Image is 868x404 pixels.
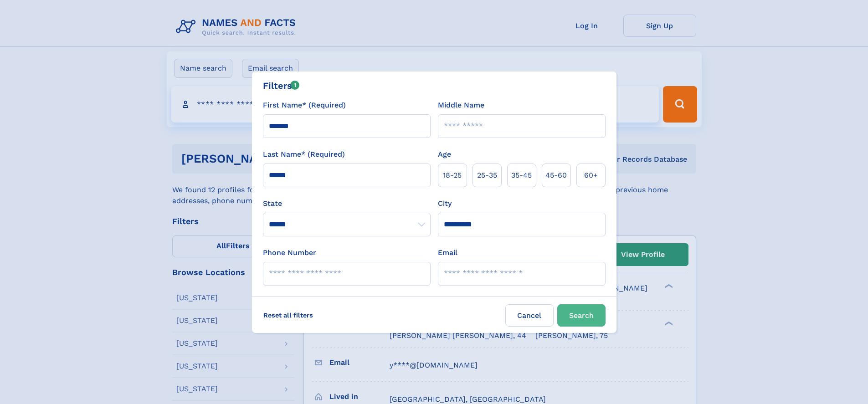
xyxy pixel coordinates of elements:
[263,79,300,92] div: Filters
[584,170,598,181] span: 60+
[263,149,345,160] label: Last Name* (Required)
[438,149,451,160] label: Age
[505,304,554,327] label: Cancel
[443,170,462,181] span: 18‑25
[438,247,457,258] label: Email
[477,170,497,181] span: 25‑35
[557,304,606,327] button: Search
[438,100,484,111] label: Middle Name
[263,100,346,111] label: First Name* (Required)
[511,170,532,181] span: 35‑45
[257,304,319,326] label: Reset all filters
[263,198,431,209] label: State
[263,247,316,258] label: Phone Number
[438,198,452,209] label: City
[545,170,567,181] span: 45‑60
